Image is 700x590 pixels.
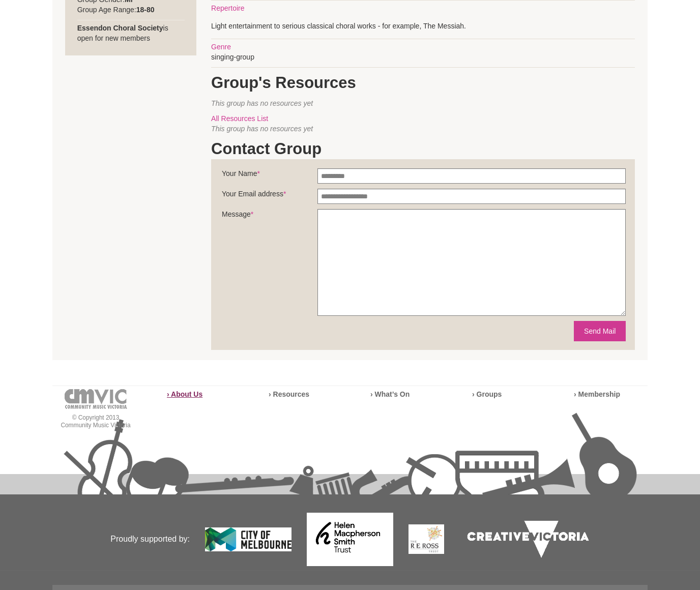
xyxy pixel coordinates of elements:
[222,209,317,224] label: Message
[211,3,635,13] div: Repertoire
[269,390,309,398] a: › Resources
[167,390,202,398] a: › About Us
[77,24,163,32] strong: Essendon Choral Society
[574,390,620,398] a: › Membership
[222,189,317,204] label: Your Email address
[370,390,410,398] a: › What’s On
[459,513,597,566] img: Creative Victoria Logo
[211,42,635,52] div: Genre
[205,527,291,551] img: City of Melbourne
[65,389,127,409] img: cmvic-logo-footer.png
[136,6,155,14] strong: 18-80
[307,513,393,566] img: Helen Macpherson Smith Trust
[472,390,502,398] a: › Groups
[211,125,313,133] span: This group has no resources yet
[52,414,139,429] p: © Copyright 2013 Community Music Victoria
[211,99,313,107] span: This group has no resources yet
[574,321,626,341] button: Send Mail
[211,73,635,93] h1: Group's Resources
[52,496,190,582] p: Proudly supported by:
[222,168,317,184] label: Your Name
[211,113,635,124] div: All Resources List
[211,139,635,159] h1: Contact Group
[211,21,635,31] p: Light entertainment to serious classical choral works - for example, The Messiah.
[409,524,444,554] img: The Re Ross Trust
